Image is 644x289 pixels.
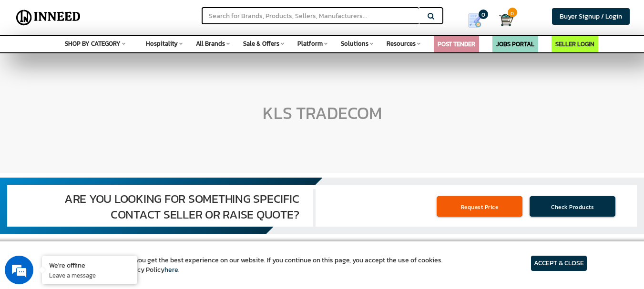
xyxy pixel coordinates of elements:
a: my Quotes 0 [457,10,499,31]
a: Cart 0 [499,10,505,30]
a: here [164,265,178,275]
a: Request Price [437,196,522,217]
h3: Are you looking for something specific contact seller or raise quote? [7,191,299,222]
h1: KLS TRADECOM [263,104,382,123]
a: Check Products [530,196,615,217]
span: All Brands [196,39,225,48]
div: We're offline [49,260,130,269]
span: Platform [297,39,323,48]
p: Leave a message [49,271,130,279]
a: POST TENDER [438,40,475,49]
article: We use cookies to ensure you get the best experience on our website. If you continue on this page... [57,256,443,275]
span: Solutions [341,39,368,48]
a: SELLER LOGIN [555,40,594,49]
span: Buyer Signup / Login [560,11,622,21]
img: Cart [499,13,513,27]
span: SHOP BY CATEGORY [65,39,121,48]
span: Resources [387,39,416,48]
img: Show My Quotes [468,13,482,28]
a: JOBS PORTAL [496,40,534,49]
span: 0 [508,8,517,17]
span: 0 [479,10,488,19]
span: Sale & Offers [243,39,279,48]
img: Inneed.Market [13,6,84,30]
a: Buyer Signup / Login [552,8,630,25]
article: ACCEPT & CLOSE [531,256,587,271]
span: Hospitality [146,39,178,48]
input: Search for Brands, Products, Sellers, Manufacturers... [202,7,419,24]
